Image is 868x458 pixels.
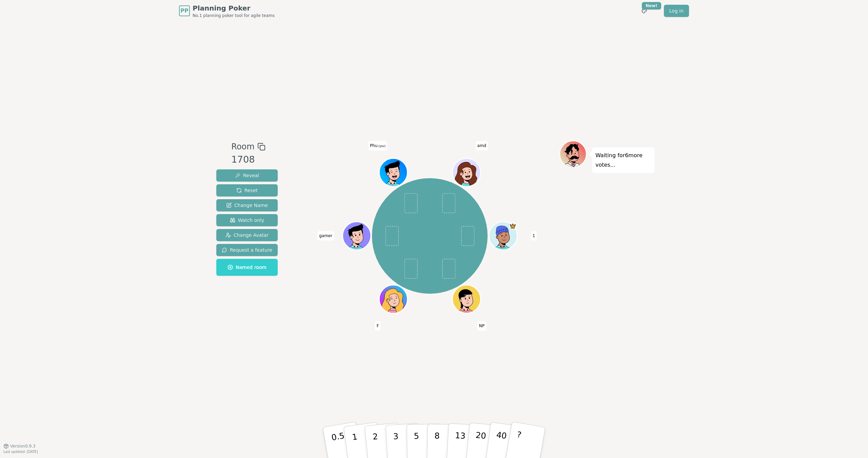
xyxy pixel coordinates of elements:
span: Click to change your name [317,231,334,241]
button: Change Name [216,199,278,211]
a: PPPlanning PokerNo.1 planning poker tool for agile teams [179,3,275,18]
span: Planning Poker [193,3,275,13]
button: Request a feature [216,244,278,256]
span: Version 0.9.3 [10,443,36,449]
button: Reset [216,184,278,196]
button: New! [638,5,650,17]
span: Click to change your name [531,231,537,241]
span: Click to change your name [368,141,387,151]
span: No.1 planning poker tool for agile teams [193,13,275,18]
span: Change Name [226,202,268,209]
span: (you) [378,145,386,148]
span: Reveal [235,172,259,179]
button: Watch only [216,214,278,226]
span: Watch only [230,217,264,224]
span: Click to change your name [375,321,381,331]
button: Reveal [216,169,278,182]
span: Click to change your name [476,141,488,151]
span: Room [231,141,254,153]
button: Version0.9.3 [3,443,36,449]
span: 1 is the host [509,223,516,230]
span: Request a feature [222,247,272,253]
button: Change Avatar [216,229,278,241]
span: PP [180,7,188,15]
span: Last updated: [DATE] [3,450,38,454]
span: Change Avatar [225,232,269,238]
button: Click to change your avatar [380,159,407,186]
div: 1708 [231,153,265,167]
span: Named room [228,264,267,271]
p: Waiting for 6 more votes... [595,151,651,170]
span: Click to change your name [477,321,486,331]
div: New! [642,2,661,9]
a: Log in [664,5,689,17]
span: Reset [236,187,258,194]
button: Named room [216,259,278,276]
